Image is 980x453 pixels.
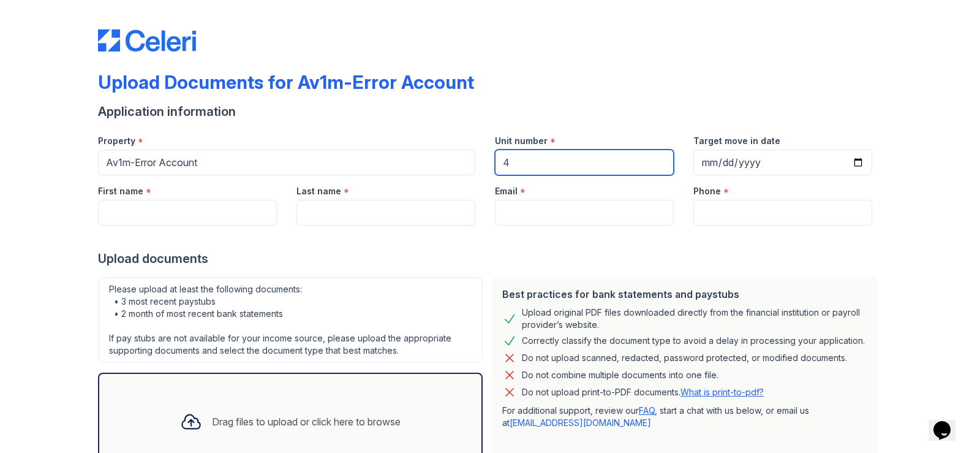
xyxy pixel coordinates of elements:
[495,185,518,197] label: Email
[296,185,341,197] label: Last name
[502,287,867,302] div: Best practices for bank statements and paystubs
[98,29,196,51] img: CE_Logo_Blue-a8612792a0a2168367f1c8372b55b34899dd931a85d93a1a3d3e32e68fde9ad4.png
[680,387,764,397] a: What is print-to-pdf?
[693,185,721,197] label: Phone
[522,333,865,348] div: Correctly classify the document type to avoid a delay in processing your application.
[212,414,401,429] div: Drag files to upload or click here to browse
[522,386,764,398] p: Do not upload print-to-PDF documents.
[522,306,867,331] div: Upload original PDF files downloaded directly from the financial institution or payroll provider’...
[929,404,968,441] iframe: chat widget
[98,103,882,120] div: Application information
[522,351,847,365] div: Do not upload scanned, redacted, password protected, or modified documents.
[98,250,882,267] div: Upload documents
[502,405,867,429] p: For additional support, review our , start a chat with us below, or email us at
[98,185,143,197] label: First name
[522,368,718,383] div: Do not combine multiple documents into one file.
[639,405,655,416] a: FAQ
[98,277,483,363] div: Please upload at least the following documents: • 3 most recent paystubs • 2 month of most recent...
[98,71,474,93] div: Upload Documents for Av1m-Error Account
[98,135,135,147] label: Property
[693,135,780,147] label: Target move in date
[510,417,651,428] a: [EMAIL_ADDRESS][DOMAIN_NAME]
[495,135,548,147] label: Unit number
